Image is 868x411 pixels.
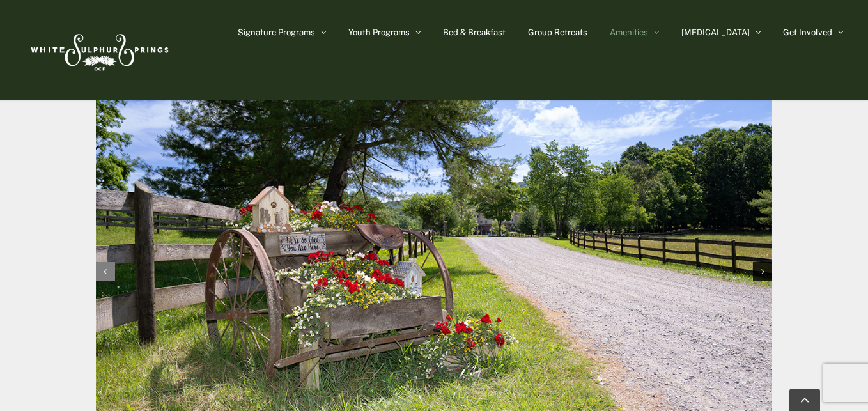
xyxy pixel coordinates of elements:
div: Previous slide [96,262,115,281]
span: Bed & Breakfast [443,28,506,36]
span: [MEDICAL_DATA] [681,28,750,36]
span: Youth Programs [348,28,410,36]
div: Next slide [753,262,772,281]
span: Group Retreats [528,28,587,36]
span: Signature Programs [238,28,315,36]
img: White Sulphur Springs Logo [25,20,172,80]
span: Get Involved [783,28,832,36]
span: Amenities [610,28,648,36]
